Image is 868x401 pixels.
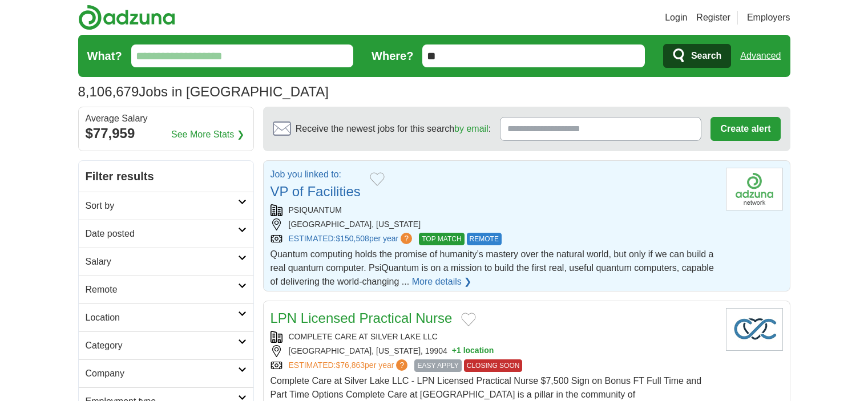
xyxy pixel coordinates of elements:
[296,122,491,136] span: Receive the newest jobs for this search :
[726,308,783,351] img: Company logo
[747,11,790,25] a: Employers
[419,233,464,245] span: TOP MATCH
[79,248,253,276] a: Salary
[79,161,253,192] h2: Filter results
[86,123,247,144] div: $77,959
[86,227,238,241] h2: Date posted
[414,359,461,372] span: EASY APPLY
[691,44,721,67] span: Search
[78,82,139,102] span: 8,106,679
[79,276,253,303] a: Remote
[271,184,361,199] a: VP of Facilities
[271,218,717,230] div: [GEOGRAPHIC_DATA], [US_STATE]
[696,11,730,25] a: Register
[467,233,502,245] span: REMOTE
[86,283,238,297] h2: Remote
[79,303,253,331] a: Location
[79,220,253,248] a: Date posted
[86,339,238,353] h2: Category
[79,331,253,359] a: Category
[271,168,361,181] p: Job you linked to:
[336,234,369,243] span: $150,508
[289,233,415,245] a: ESTIMATED:$150,508per year?
[289,359,410,372] a: ESTIMATED:$76,863per year?
[86,114,247,123] div: Average Salary
[271,310,453,326] a: LPN Licensed Practical Nurse
[454,124,488,133] a: by email
[396,359,407,371] span: ?
[663,44,731,68] button: Search
[665,11,687,25] a: Login
[372,47,413,64] label: Where?
[87,47,122,64] label: What?
[710,117,780,141] button: Create alert
[726,168,783,210] img: Company logo
[401,233,412,244] span: ?
[412,275,472,289] a: More details ❯
[86,367,238,380] h2: Company
[464,359,523,372] span: CLOSING SOON
[271,345,717,357] div: [GEOGRAPHIC_DATA], [US_STATE], 19904
[78,5,175,30] img: Adzuna logo
[370,172,385,186] button: Add to favorite jobs
[79,192,253,220] a: Sort by
[86,199,238,213] h2: Sort by
[452,345,494,357] button: +1 location
[86,255,238,269] h2: Salary
[461,313,476,326] button: Add to favorite jobs
[271,249,714,286] span: Quantum computing holds the promise of humanity’s mastery over the natural world, but only if we ...
[271,204,717,216] div: PSIQUANTUM
[171,128,244,141] a: See More Stats ❯
[78,84,329,99] h1: Jobs in [GEOGRAPHIC_DATA]
[740,44,781,67] a: Advanced
[336,361,365,370] span: $76,863
[452,345,457,357] span: +
[79,359,253,387] a: Company
[271,331,717,343] div: COMPLETE CARE AT SILVER LAKE LLC
[86,311,238,325] h2: Location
